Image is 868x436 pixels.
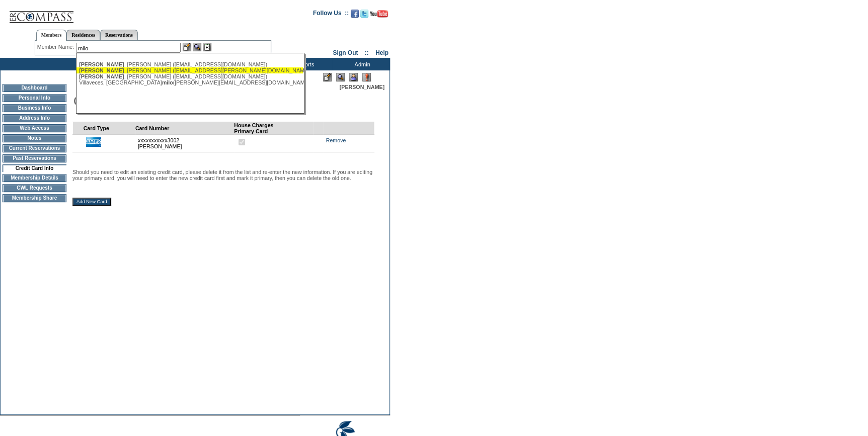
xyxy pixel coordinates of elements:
div: Member Name: [37,43,76,51]
td: Dashboard [3,84,66,92]
img: Log Concern/Member Elevation [362,73,371,81]
td: Notes [3,134,66,142]
img: Compass Home [9,3,74,23]
span: [PERSON_NAME] [340,84,384,90]
td: CWL Requests [3,184,66,192]
span: [PERSON_NAME] [79,73,124,79]
td: Credit Card Info [3,164,66,172]
a: Help [375,49,388,56]
img: Reservations [203,43,211,51]
td: Business Info [3,104,66,112]
td: Membership Share [3,194,66,202]
img: b_edit.gif [183,43,191,51]
span: [PERSON_NAME] [79,61,124,67]
a: Follow us on Twitter [360,13,368,19]
a: Members [36,30,67,41]
td: Admin [332,58,390,70]
a: Residences [66,30,100,40]
div: Villaveces, [GEOGRAPHIC_DATA] ([PERSON_NAME][EMAIL_ADDRESS][DOMAIN_NAME]) [79,79,300,85]
img: Follow us on Twitter [360,10,368,18]
div: , [PERSON_NAME] ([EMAIL_ADDRESS][DOMAIN_NAME]) [79,73,300,79]
a: Sign Out [333,49,358,56]
input: Add New Card [72,198,111,206]
a: Subscribe to our YouTube Channel [370,13,388,19]
td: Card Number [135,122,234,134]
div: , [PERSON_NAME] ([EMAIL_ADDRESS][DOMAIN_NAME]) [79,61,300,67]
span: :: [365,49,369,56]
td: Follow Us :: [313,9,349,21]
td: Past Reservations [3,154,66,162]
img: View [193,43,201,51]
img: Edit Mode [323,73,332,81]
img: View Mode [336,73,345,81]
span: [PERSON_NAME] [79,67,124,73]
img: pgTtlCreditCardInfo.gif [73,90,274,110]
img: icon_cc_amex.gif [86,137,101,147]
a: Become our fan on Facebook [351,13,359,19]
td: Membership Details [3,174,66,182]
p: Should you need to edit an existing credit card, please delete it from the list and re-enter the ... [72,169,374,181]
img: Subscribe to our YouTube Channel [370,10,388,18]
img: Impersonate [349,73,358,81]
td: Address Info [3,114,66,122]
img: Become our fan on Facebook [351,10,359,18]
a: Remove [326,137,346,143]
span: milo [162,79,173,85]
td: Card Type [84,122,135,134]
a: Reservations [100,30,138,40]
td: Web Access [3,124,66,132]
td: xxxxxxxxxxx3002 [PERSON_NAME] [135,134,234,152]
td: Personal Info [3,94,66,102]
td: Current Reservations [3,144,66,152]
div: , [PERSON_NAME] ([EMAIL_ADDRESS][PERSON_NAME][DOMAIN_NAME]) [79,67,300,73]
td: House Charges Primary Card [234,122,313,134]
